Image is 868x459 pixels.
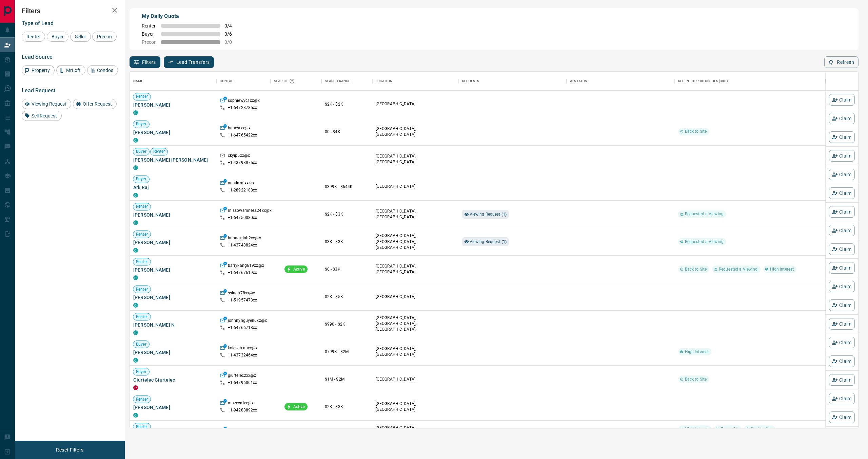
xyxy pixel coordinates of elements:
button: Claim [829,206,855,218]
p: missowsmness24xx@x [228,208,272,215]
p: +1- 64728785xx [228,105,257,111]
p: [GEOGRAPHIC_DATA], [GEOGRAPHIC_DATA], [GEOGRAPHIC_DATA] [376,233,455,250]
div: Name [130,72,216,91]
div: Viewing Request (1) [462,210,509,219]
span: Renter [133,259,151,265]
div: Viewing Request (1) [462,237,509,246]
span: [PERSON_NAME] [133,294,213,301]
button: Claim [829,355,855,367]
div: AI Status [570,72,587,91]
span: Precon [142,39,157,45]
span: Seller [73,34,88,39]
div: Recent Opportunities (30d) [675,72,826,91]
p: $2K - $5K [325,294,369,300]
p: +1- 64765422xx [228,132,257,138]
span: Requested a Viewing [716,267,760,272]
p: [GEOGRAPHIC_DATA], [GEOGRAPHIC_DATA], [GEOGRAPHIC_DATA], [GEOGRAPHIC_DATA] [376,315,455,338]
div: Search [274,72,296,91]
p: kolesch.anxx@x [228,345,258,352]
div: Condos [87,65,118,75]
p: [GEOGRAPHIC_DATA], [GEOGRAPHIC_DATA] [376,401,455,412]
p: +1- 64796061xx [228,380,257,386]
p: +1- 64767619xx [228,270,257,276]
div: Property [22,65,55,75]
div: condos.ca [133,165,138,170]
span: Renter [24,34,43,39]
p: [GEOGRAPHIC_DATA] [376,184,455,189]
span: [PERSON_NAME] [133,239,213,246]
p: +1- 28922188xx [228,187,257,193]
p: [GEOGRAPHIC_DATA] [376,377,455,382]
div: condos.ca [133,275,138,280]
span: Buyer [49,34,66,39]
span: Giurtelec Giurtelec [133,377,213,383]
button: Claim [829,243,855,255]
button: Claim [829,299,855,311]
span: Buyer [133,369,149,375]
span: Back to Site [682,267,710,272]
div: condos.ca [133,138,138,143]
span: Buyer [133,121,149,127]
span: Buyer [133,176,149,182]
strong: ( 1 ) [501,239,507,244]
button: Claim [829,94,855,106]
div: condos.ca [133,193,138,198]
button: Claim [829,169,855,180]
p: banestxx@x [228,125,251,132]
h2: Filters [22,7,118,15]
span: [PERSON_NAME] [PERSON_NAME] [133,157,213,163]
div: condos.ca [133,303,138,308]
span: Back to Site [682,377,710,382]
button: Claim [829,131,855,143]
button: Claim [829,281,855,292]
div: condos.ca [133,220,138,225]
span: 0 / 4 [224,23,239,29]
span: High Interest [682,349,712,355]
span: Renter [151,149,168,154]
p: huongtrinh2xx@x [228,235,261,242]
span: High Interest [682,426,712,432]
span: Renter [133,314,151,320]
div: Search Range [325,72,351,91]
span: Back to Site [748,426,775,432]
div: Location [376,72,392,91]
span: Buyer [142,31,157,37]
button: Claim [829,337,855,348]
span: [PERSON_NAME] [133,404,213,411]
p: giurtelec2xx@x [228,373,256,380]
p: $2K - $3K [325,211,369,217]
p: +1- 51957473xx [228,297,257,303]
p: +1- 64766718xx [228,325,257,331]
div: Requests [462,72,479,91]
p: +1- 94288892xx [228,407,257,413]
div: Renter [22,32,45,42]
p: $990 - $2K [325,321,369,327]
span: [PERSON_NAME] [133,102,213,108]
div: Sell Request [22,111,62,121]
span: Condos [95,68,116,73]
span: Viewing Request [29,101,69,107]
p: +1- 43732464xx [228,352,257,358]
p: $2K - $3K [325,404,369,410]
div: Offer Request [73,99,117,109]
div: AI Status [567,72,674,91]
span: Renter [133,232,151,237]
button: Refresh [824,56,859,68]
span: [PERSON_NAME] [133,267,213,273]
p: $399K - $644K [325,184,369,190]
button: Claim [829,318,855,330]
p: mazevaixx@x [228,400,254,407]
span: High Interest [767,267,797,272]
span: [PERSON_NAME] [133,349,213,356]
span: Sell Request [29,113,59,118]
p: barrykang619xx@x [228,263,264,270]
span: MrLoft [64,68,83,73]
button: Claim [829,113,855,124]
button: Claim [829,225,855,236]
p: ssingh78xx@x [228,290,255,297]
span: Active [291,267,308,272]
p: $799K - $2M [325,349,369,355]
span: Active [291,404,308,410]
div: Buyer [47,32,68,42]
p: +1- 43798875xx [228,160,257,166]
